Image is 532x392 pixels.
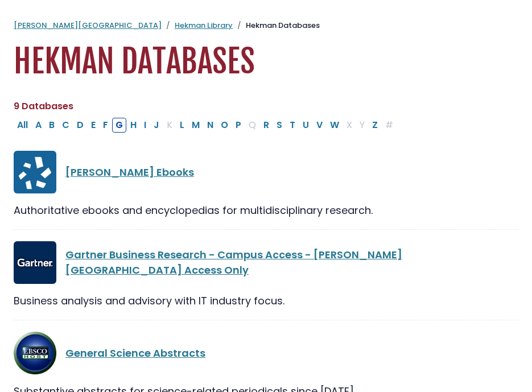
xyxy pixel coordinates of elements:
[233,20,320,31] li: Hekman Databases
[286,118,299,133] button: Filter Results T
[127,118,140,133] button: Filter Results H
[14,293,518,308] div: Business analysis and advisory with IT industry focus.
[273,118,286,133] button: Filter Results S
[59,118,73,133] button: Filter Results C
[88,118,99,133] button: Filter Results E
[65,346,205,360] a: General Science Abstracts
[175,20,233,31] a: Hekman Library
[14,20,162,31] a: [PERSON_NAME][GEOGRAPHIC_DATA]
[369,118,381,133] button: Filter Results Z
[260,118,273,133] button: Filter Results R
[327,118,343,133] button: Filter Results W
[176,118,188,133] button: Filter Results L
[112,118,126,133] button: Filter Results G
[65,165,194,179] a: [PERSON_NAME] Ebooks
[313,118,326,133] button: Filter Results V
[299,118,312,133] button: Filter Results U
[46,118,58,133] button: Filter Results B
[32,118,45,133] button: Filter Results A
[188,118,203,133] button: Filter Results M
[232,118,245,133] button: Filter Results P
[65,247,402,277] a: Gartner Business Research - Campus Access - [PERSON_NAME][GEOGRAPHIC_DATA] Access Only
[14,203,518,218] div: Authoritative ebooks and encyclopedias for multidisciplinary research.
[150,118,163,133] button: Filter Results J
[100,118,112,133] button: Filter Results F
[14,20,518,31] nav: breadcrumb
[14,117,398,131] div: Alpha-list to filter by first letter of database name
[14,43,518,81] h1: Hekman Databases
[204,118,217,133] button: Filter Results N
[73,118,87,133] button: Filter Results D
[141,118,150,133] button: Filter Results I
[14,100,73,113] span: 9 Databases
[14,118,31,133] button: All
[217,118,232,133] button: Filter Results O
